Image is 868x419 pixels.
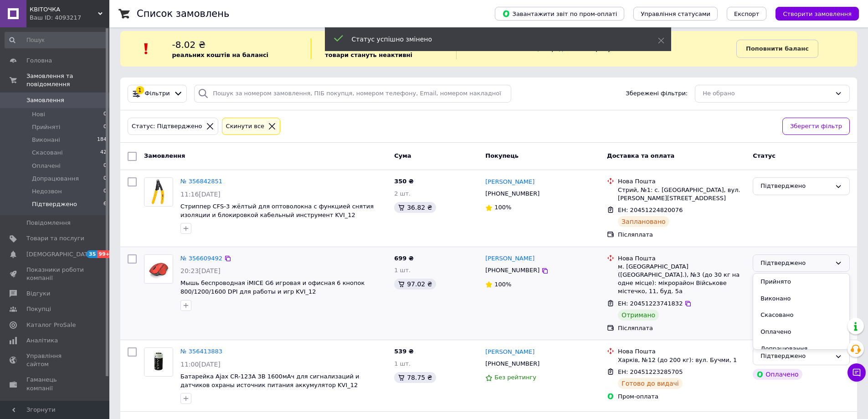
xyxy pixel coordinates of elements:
[26,336,58,345] span: Аналітика
[103,162,107,170] span: 0
[483,264,541,276] div: [PHONE_NUMBER]
[483,188,541,200] div: [PHONE_NUMBER]
[180,279,365,295] span: Мышь беспроводная iMICE G6 игровая и офисная 6 кнопок 800/1200/1600 DPI для работы и игр KVI_12
[727,7,767,21] button: Експорт
[618,231,745,239] div: Післяплата
[26,305,51,313] span: Покупці
[847,363,866,382] button: Чат з покупцем
[180,267,221,274] span: 20:23[DATE]
[172,52,269,58] b: реальних коштів на балансі
[32,200,77,208] span: Підтверджено
[394,190,411,197] span: 2 шт.
[494,281,511,288] span: 100%
[26,321,76,329] span: Каталог ProSale
[760,181,831,191] div: Підтверджено
[352,35,635,44] div: Статус успішно змінено
[618,263,745,296] div: м. [GEOGRAPHIC_DATA] ([GEOGRAPHIC_DATA].), №3 (до 30 кг на одне місце): мікрорайон Військове міст...
[618,186,745,202] div: Стрий, №1: с. [GEOGRAPHIC_DATA], вул. [PERSON_NAME][STREET_ADDRESS]
[180,203,374,218] a: Стриппер CFS-3 жёлтый для оптоволокна с функцией снятия изоляции и блокировкой кабельный инструме...
[136,86,144,94] div: 1
[180,255,222,262] a: № 356609492
[172,39,206,50] span: -8.02 ₴
[783,10,852,17] span: Створити замовлення
[753,307,849,324] li: Скасовано
[30,14,109,22] div: Ваш ID: 4093217
[394,202,436,213] div: 36.82 ₴
[753,324,849,341] li: Оплачено
[26,250,94,259] span: [DEMOGRAPHIC_DATA]
[485,178,534,186] a: [PERSON_NAME]
[618,347,745,356] div: Нова Пошта
[144,177,173,207] a: Фото товару
[760,352,831,361] div: Підтверджено
[618,368,683,375] span: ЕН: 20451223285705
[734,10,760,17] span: Експорт
[130,122,204,131] div: Статус: Підтверджено
[144,347,173,377] a: Фото товару
[180,361,221,368] span: 11:00[DATE]
[753,341,849,357] li: Допрацювання
[394,267,411,274] span: 1 шт.
[760,259,831,268] div: Підтверджено
[32,123,60,131] span: Прийняті
[26,219,71,227] span: Повідомлення
[753,290,849,307] li: Виконано
[194,85,511,103] input: Пошук за номером замовлення, ПІБ покупця, номером телефону, Email, номером накладної
[32,175,79,183] span: Допрацювання
[495,7,624,21] button: Завантажити звіт по пром-оплаті
[633,7,718,21] button: Управління статусами
[26,266,84,282] span: Показники роботи компанії
[100,149,107,157] span: 42
[144,178,173,206] img: Фото товару
[485,348,534,357] a: [PERSON_NAME]
[103,123,107,131] span: 0
[618,378,683,389] div: Готово до видачі
[746,45,809,52] b: Поповнити баланс
[26,72,109,88] span: Замовлення та повідомлення
[32,162,61,170] span: Оплачені
[144,254,173,284] a: Фото товару
[394,348,414,355] span: 539 ₴
[753,369,802,380] div: Оплачено
[483,358,541,370] div: [PHONE_NUMBER]
[618,393,745,401] div: Пром-оплата
[618,310,659,321] div: Отримано
[394,360,411,367] span: 1 шт.
[618,207,683,213] span: ЕН: 20451224820076
[26,290,50,298] span: Відгуки
[32,110,45,119] span: Нові
[394,255,414,262] span: 699 ₴
[26,400,50,408] span: Маркет
[618,356,745,364] div: Харків, №12 (до 200 кг): вул. Бучми, 1
[394,279,436,290] div: 97.02 ₴
[180,191,221,198] span: 11:16[DATE]
[494,374,536,381] span: Без рейтингу
[485,254,534,263] a: [PERSON_NAME]
[144,255,173,283] img: Фото товару
[144,152,185,159] span: Замовлення
[103,175,107,183] span: 0
[32,187,62,196] span: Недозвон
[618,177,745,186] div: Нова Пошта
[145,89,170,98] span: Фільтри
[394,152,411,159] span: Cума
[618,216,669,227] div: Заплановано
[137,8,229,19] h1: Список замовлень
[32,149,63,157] span: Скасовані
[180,178,222,185] a: № 356842851
[180,373,360,388] a: Батарейка Ajax CR-123A 3В 1600мАч для сигнализаций и датчиков охраны источник питания аккумулятор...
[394,178,414,185] span: 350 ₴
[103,110,107,119] span: 0
[103,187,107,196] span: 0
[30,5,98,14] span: КВІТОЧКА
[103,200,107,208] span: 6
[782,118,850,135] button: Зберегти фільтр
[790,122,842,131] span: Зберегти фільтр
[26,234,84,243] span: Товари та послуги
[766,10,859,17] a: Створити замовлення
[26,376,84,392] span: Гаманець компанії
[626,89,688,98] span: Збережені фільтри:
[736,40,818,58] a: Поповнити баланс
